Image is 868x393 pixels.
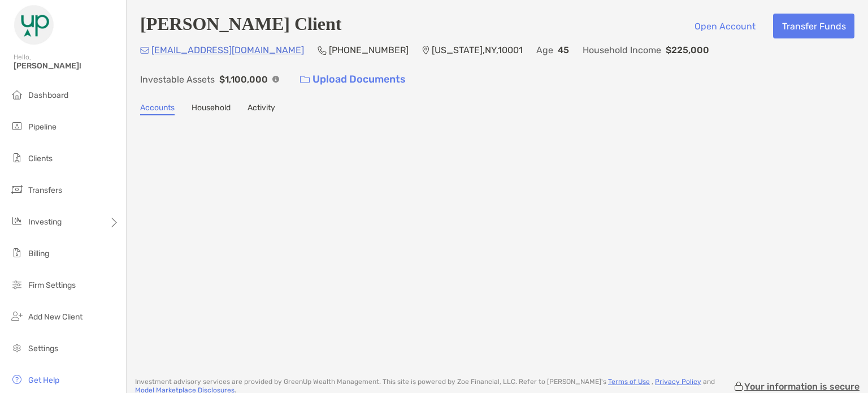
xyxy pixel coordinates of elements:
img: add_new_client icon [10,309,24,323]
p: Household Income [583,43,661,57]
img: clients icon [10,151,24,165]
span: Transfers [28,185,62,195]
img: dashboard icon [10,88,24,101]
img: investing icon [10,214,24,228]
a: Household [192,103,231,115]
span: Dashboard [28,90,68,100]
p: [EMAIL_ADDRESS][DOMAIN_NAME] [151,43,304,57]
span: Add New Client [28,312,83,322]
img: Email Icon [140,47,149,54]
span: Billing [28,249,49,258]
img: pipeline icon [10,119,24,133]
span: Investing [28,217,62,227]
button: Open Account [685,14,764,38]
a: Privacy Policy [655,378,701,386]
p: $1,100,000 [219,72,268,87]
p: [US_STATE] , NY , 10001 [432,43,523,57]
img: get-help icon [10,373,24,386]
img: Zoe Logo [14,5,54,45]
p: [PHONE_NUMBER] [329,43,409,57]
span: Pipeline [28,122,57,132]
img: billing icon [10,246,24,260]
img: transfers icon [10,183,24,196]
h4: [PERSON_NAME] Client [140,14,341,38]
img: firm-settings icon [10,278,24,291]
a: Accounts [140,103,175,115]
span: Settings [28,344,58,353]
img: settings icon [10,341,24,355]
p: 45 [558,43,569,57]
p: Age [536,43,553,57]
a: Upload Documents [293,67,413,92]
img: Info Icon [272,76,279,83]
a: Activity [248,103,275,115]
span: [PERSON_NAME]! [14,61,119,71]
img: Phone Icon [318,46,327,55]
span: Clients [28,154,53,163]
img: Location Icon [422,46,429,55]
span: Get Help [28,375,59,385]
span: Firm Settings [28,280,76,290]
button: Transfer Funds [773,14,854,38]
p: Your information is secure [744,381,860,392]
p: $225,000 [666,43,709,57]
img: button icon [300,76,310,84]
a: Terms of Use [608,378,650,386]
p: Investable Assets [140,72,215,87]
